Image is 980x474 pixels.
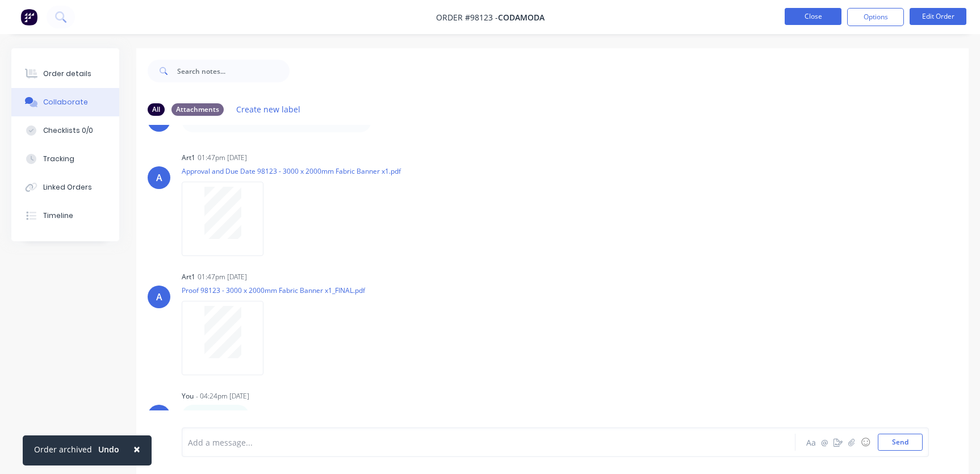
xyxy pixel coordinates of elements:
[231,102,307,117] button: Create new label
[182,166,401,176] p: Approval and Due Date 98123 - 3000 x 2000mm Fabric Banner x1.pdf
[182,153,195,163] div: art1
[198,153,247,163] div: 01:47pm [DATE]
[878,434,923,451] button: Send
[43,211,73,221] div: Timeline
[156,290,162,304] div: A
[910,8,966,25] button: Edit Order
[498,12,545,23] span: CODAMODA
[177,60,290,82] input: Search notes...
[156,171,162,184] div: A
[92,441,125,458] button: Undo
[171,103,224,116] div: Attachments
[122,435,152,463] button: Close
[11,60,119,88] button: Order details
[43,125,93,136] div: Checklists 0/0
[20,9,37,26] img: Factory
[804,435,818,449] button: Aa
[858,435,872,449] button: ☺
[182,286,365,295] p: Proof 98123 - 3000 x 2000mm Fabric Banner x1_FINAL.pdf
[43,69,91,79] div: Order details
[11,88,119,116] button: Collaborate
[148,103,165,116] div: All
[785,8,841,25] button: Close
[43,97,88,107] div: Collaborate
[133,441,140,457] span: ×
[847,8,904,26] button: Options
[43,182,92,192] div: Linked Orders
[436,12,498,23] span: Order #98123 -
[11,116,119,145] button: Checklists 0/0
[182,391,194,401] div: You
[818,435,831,449] button: @
[11,145,119,173] button: Tracking
[43,154,74,164] div: Tracking
[182,272,195,282] div: art1
[196,391,249,401] div: - 04:24pm [DATE]
[198,272,247,282] div: 01:47pm [DATE]
[153,409,165,423] div: NS
[34,443,92,455] div: Order archived
[11,202,119,230] button: Timeline
[11,173,119,202] button: Linked Orders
